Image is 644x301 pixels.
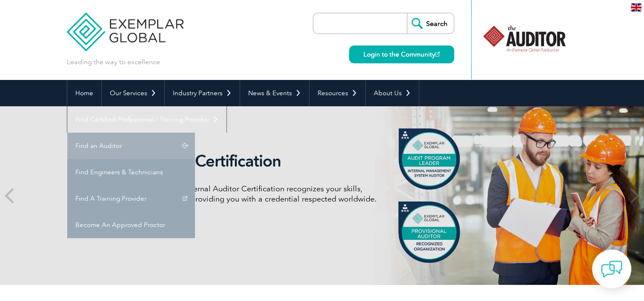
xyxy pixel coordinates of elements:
img: contact-chat.png [601,258,622,280]
a: Industry Partners [165,80,240,106]
a: Login to the Community [349,45,454,63]
a: Find A Training Provider [67,185,195,212]
a: About Us [366,80,419,106]
a: Our Services [102,80,164,106]
img: open_square.png [435,52,440,57]
a: Become An Approved Proctor [67,212,195,238]
img: en [631,3,641,11]
p: Leading the way to excellence [67,57,160,67]
a: News & Events [240,80,309,106]
a: Find Engineers & Technicians [67,159,195,185]
a: Find an Auditor [67,133,195,159]
a: Find Certified Professional / Training Provider [67,106,226,133]
p: Discover how our redesigned Internal Auditor Certification recognizes your skills, achievements, ... [80,184,399,204]
a: Home [67,80,101,106]
h2: Internal Auditor Certification [80,151,399,171]
a: Resources [309,80,365,106]
input: Search [407,13,454,34]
